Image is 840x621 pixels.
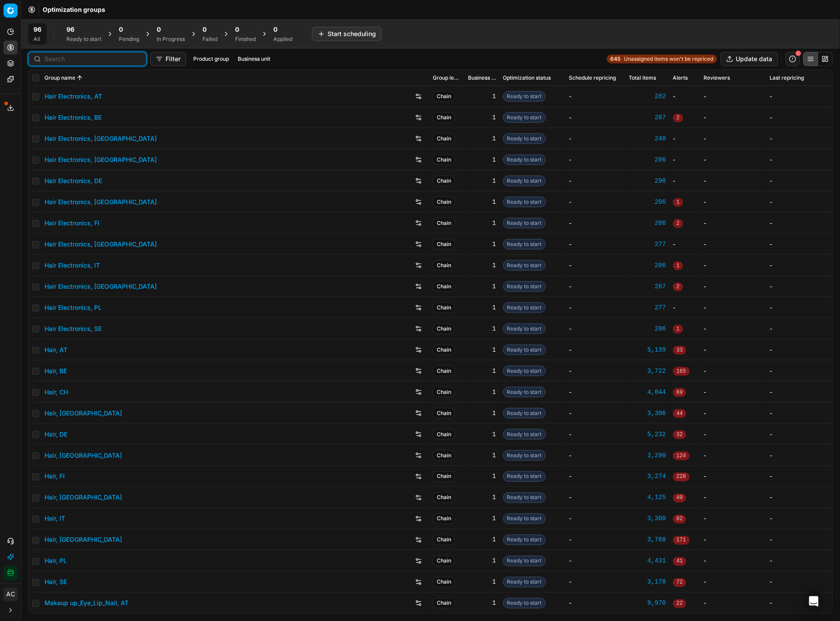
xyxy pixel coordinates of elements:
a: 267 [629,282,666,291]
td: - [766,508,833,529]
div: 3,178 [629,578,666,587]
span: Ready to start [503,514,546,524]
td: - [766,360,833,382]
div: 1 [468,282,496,291]
div: 1 [468,113,496,122]
a: Hair Electronics, [GEOGRAPHIC_DATA] [44,240,157,249]
div: 1 [468,388,496,397]
td: - [766,128,833,149]
span: Ready to start [503,598,546,609]
div: 4,125 [629,493,666,502]
div: 1 [468,514,496,523]
td: - [566,339,626,360]
a: 4,431 [629,557,666,566]
span: Ready to start [503,345,546,355]
td: - [766,255,833,276]
span: Ready to start [503,408,546,419]
td: - [700,403,766,424]
td: - [566,213,626,234]
span: Chain [433,514,455,524]
span: Chain [433,323,455,334]
span: Ready to start [503,535,546,545]
td: - [766,445,833,466]
a: Hair Electronics, AT [44,92,102,101]
span: Alerts [673,74,688,81]
span: Ready to start [503,492,546,503]
td: - [766,403,833,424]
a: Makeup up_Eye_Lip_Nail, AT [44,599,129,608]
td: - [766,572,833,593]
td: - [700,297,766,318]
div: In Progress [157,36,185,43]
td: - [766,276,833,297]
span: Ready to start [503,133,546,144]
div: 1 [468,578,496,587]
a: 9,970 [629,599,666,608]
div: 277 [629,303,666,312]
td: - [670,149,700,170]
td: - [700,255,766,276]
td: - [700,445,766,466]
span: 22 [673,599,686,608]
div: Pending [119,36,139,43]
span: Chain [433,197,455,207]
div: 1 [468,176,496,185]
td: - [766,593,833,614]
a: 206 [629,261,666,270]
div: 206 [629,155,666,164]
span: Chain [433,429,455,440]
div: 1 [468,493,496,502]
span: 0 [273,25,277,34]
td: - [566,128,626,149]
div: 282 [629,92,666,101]
div: 1 [468,324,496,333]
td: - [766,424,833,445]
a: 4,044 [629,388,666,397]
a: 3,290 [629,451,666,460]
div: 206 [629,219,666,228]
td: - [566,529,626,551]
div: 240 [629,134,666,143]
td: - [700,170,766,191]
a: Hair Electronics, PL [44,303,102,312]
span: 1 [673,325,683,334]
td: - [766,487,833,508]
td: - [566,508,626,529]
div: 1 [468,472,496,481]
td: - [766,170,833,191]
span: Ready to start [503,112,546,123]
td: - [670,170,700,191]
div: Finished [235,36,256,43]
span: Chain [433,112,455,123]
span: Ready to start [503,366,546,376]
span: 124 [673,452,690,460]
div: Failed [203,36,217,43]
td: - [566,276,626,297]
div: Ready to start [66,36,101,43]
td: - [700,213,766,234]
span: 33 [673,346,686,355]
td: - [700,424,766,445]
a: 645Unassigned items won't be repriced [607,55,717,63]
a: 3,300 [629,514,666,523]
td: - [766,318,833,339]
td: - [566,424,626,445]
td: - [700,339,766,360]
span: 44 [673,409,686,418]
span: AC [4,588,17,601]
td: - [700,593,766,614]
span: 2 [673,219,683,228]
span: 41 [673,557,686,566]
a: Hair Electronics, [GEOGRAPHIC_DATA] [44,282,157,291]
span: Chain [433,281,455,292]
span: Chain [433,471,455,482]
div: Open Intercom Messenger [803,591,825,612]
td: - [566,170,626,191]
td: - [566,149,626,170]
span: Ready to start [503,239,546,250]
div: 290 [629,176,666,185]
